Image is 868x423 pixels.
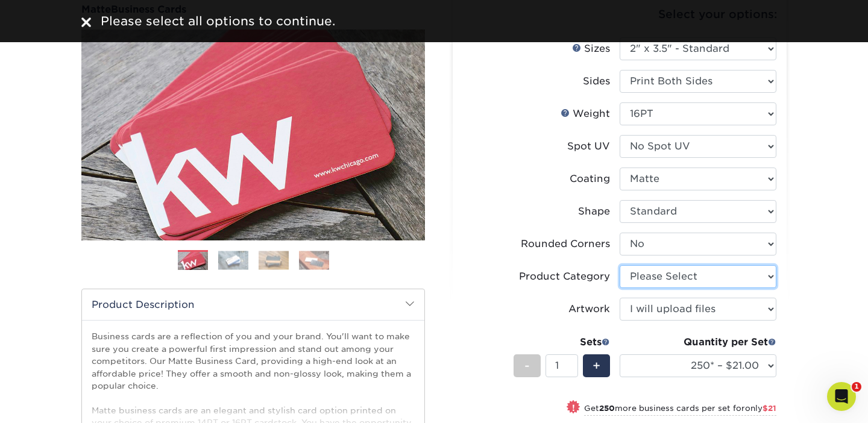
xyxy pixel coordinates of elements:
[101,14,335,28] span: Please select all options to continue.
[259,251,289,269] img: Business Cards 03
[593,357,600,375] span: +
[514,335,610,349] div: Sets
[827,382,856,411] iframe: Intercom live chat
[299,251,329,269] img: Business Cards 04
[572,42,610,56] div: Sizes
[583,74,610,89] div: Sides
[745,404,776,413] span: only
[572,401,575,414] span: !
[567,139,610,154] div: Spot UV
[524,357,530,375] span: -
[620,335,776,349] div: Quantity per Set
[599,404,615,413] strong: 250
[519,269,610,284] div: Product Category
[218,251,248,269] img: Business Cards 02
[584,404,776,416] small: Get more business cards per set for
[578,204,610,219] div: Shape
[852,382,861,392] span: 1
[178,246,208,276] img: Business Cards 01
[561,107,610,121] div: Weight
[570,172,610,186] div: Coating
[82,289,424,320] h2: Product Description
[568,302,610,316] div: Artwork
[81,17,91,27] img: close
[763,404,776,413] span: $21
[521,237,610,251] div: Rounded Corners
